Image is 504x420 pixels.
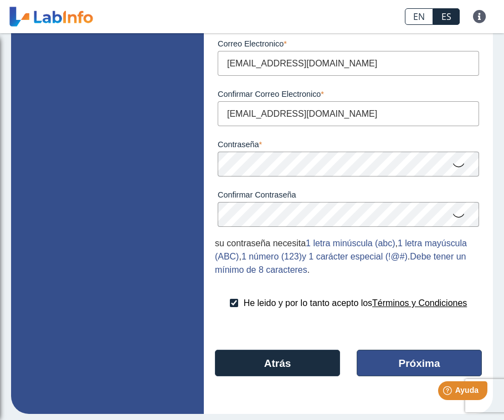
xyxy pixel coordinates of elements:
label: Confirmar Correo Electronico [218,90,479,98]
a: ES [433,8,460,25]
span: y 1 carácter especial (!@#) [302,252,408,261]
button: Atrás [215,350,340,376]
span: He leido y por lo tanto acepto los [244,298,372,308]
span: 1 número (123) [241,252,302,261]
iframe: Help widget launcher [405,377,492,408]
a: EN [405,8,433,25]
input: Confirmar Correo Electronico [218,101,479,126]
label: Correo Electronico [218,39,479,48]
a: Términos y Condiciones [372,298,467,308]
label: Confirmar Contraseña [218,190,479,199]
button: Próxima [357,350,482,376]
input: Correo Electronico [218,51,479,76]
label: Contraseña [218,140,479,149]
span: 1 letra minúscula (abc) [306,238,395,248]
span: 1 letra mayúscula (ABC) [215,238,467,261]
span: su contraseña necesita [215,238,306,248]
div: , , . . [215,237,482,277]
